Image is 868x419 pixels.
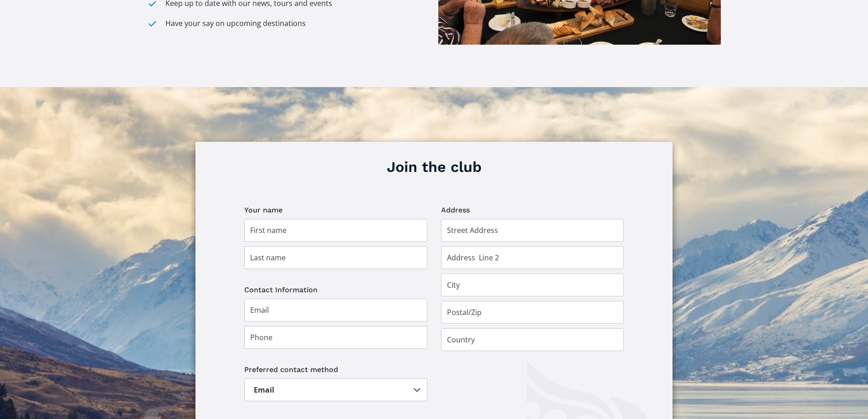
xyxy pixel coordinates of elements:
[244,246,427,269] input: Last name
[441,328,624,351] input: Country
[244,283,318,296] legend: Contact Information
[244,363,427,376] div: Preferred contact method
[147,17,381,30] li: Have your say on upcoming destinations
[441,203,470,217] legend: Address
[441,301,624,324] input: Postal/Zip
[441,219,624,242] input: Street Address
[441,246,624,269] input: Address Line 2
[244,203,282,217] legend: Your name
[244,219,427,242] input: First name
[441,274,624,296] input: City
[244,299,427,321] input: Email
[211,158,657,176] h3: Join the club
[244,326,427,349] input: Phone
